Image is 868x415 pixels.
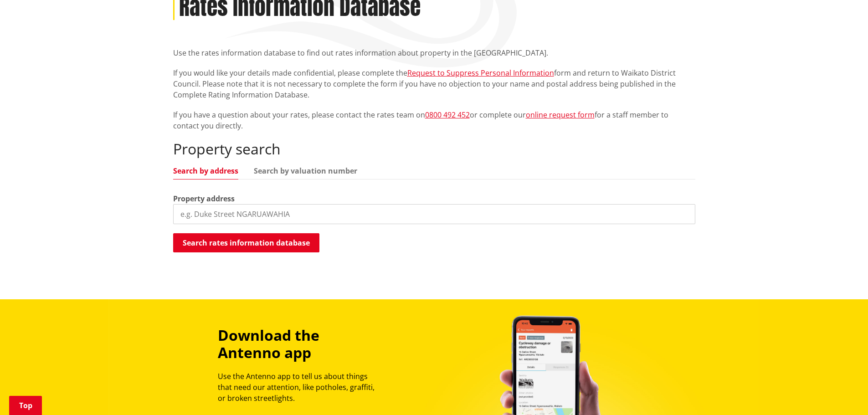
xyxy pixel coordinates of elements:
[9,396,42,415] a: Top
[173,109,695,131] p: If you have a question about your rates, please contact the rates team on or complete our for a s...
[173,193,235,204] label: Property address
[173,140,695,158] h2: Property search
[173,167,238,174] a: Search by address
[173,204,695,224] input: e.g. Duke Street NGARUAWAHIA
[254,167,357,174] a: Search by valuation number
[407,68,554,78] a: Request to Suppress Personal Information
[526,110,595,120] a: online request form
[218,327,383,362] h3: Download the Antenno app
[173,47,695,58] p: Use the rates information database to find out rates information about property in the [GEOGRAPHI...
[173,233,319,252] button: Search rates information database
[173,67,695,100] p: If you would like your details made confidential, please complete the form and return to Waikato ...
[425,110,470,120] a: 0800 492 452
[218,371,383,404] p: Use the Antenno app to tell us about things that need our attention, like potholes, graffiti, or ...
